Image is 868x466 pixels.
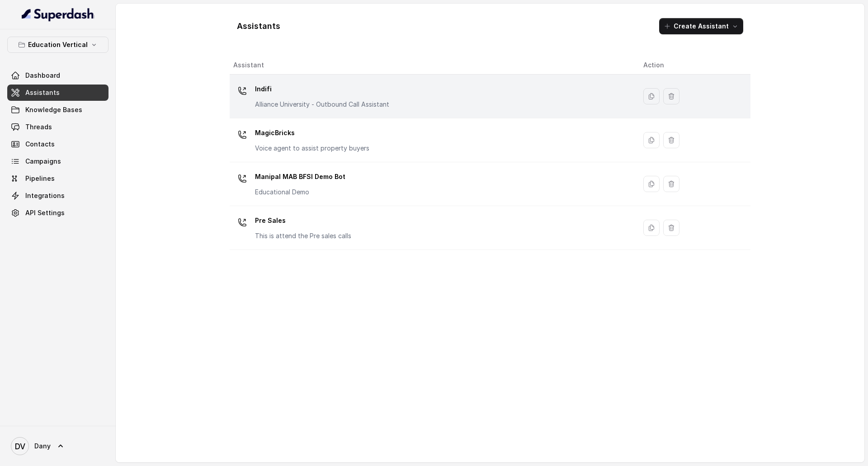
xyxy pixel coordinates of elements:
span: Campaigns [25,157,61,166]
a: Threads [7,119,108,135]
p: Indifi [255,82,389,96]
p: Pre Sales [255,213,351,228]
h1: Assistants [237,19,280,33]
th: Action [636,56,750,75]
img: light.svg [22,7,94,22]
button: Create Assistant [659,18,743,34]
span: Assistants [25,88,60,97]
a: Integrations [7,188,108,204]
span: API Settings [25,208,65,217]
a: Pipelines [7,170,108,187]
span: Knowledge Bases [25,105,82,114]
p: Voice agent to assist property buyers [255,144,369,153]
span: Integrations [25,191,65,200]
a: Contacts [7,136,108,152]
a: Knowledge Bases [7,102,108,118]
p: MagicBricks [255,126,369,140]
th: Assistant [230,56,636,75]
p: Educational Demo [255,188,345,197]
span: Dashboard [25,71,60,80]
span: Contacts [25,140,55,149]
span: Threads [25,122,52,132]
span: Dany [34,442,51,451]
p: Education Vertical [28,39,88,50]
text: DV [15,442,25,451]
button: Education Vertical [7,37,108,53]
a: Dashboard [7,67,108,84]
a: API Settings [7,205,108,221]
span: Pipelines [25,174,55,183]
a: Assistants [7,85,108,101]
p: Manipal MAB BFSI Demo Bot [255,169,345,184]
a: Dany [7,433,108,459]
p: Alliance University - Outbound Call Assistant [255,100,389,109]
p: This is attend the Pre sales calls [255,231,351,240]
a: Campaigns [7,153,108,169]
